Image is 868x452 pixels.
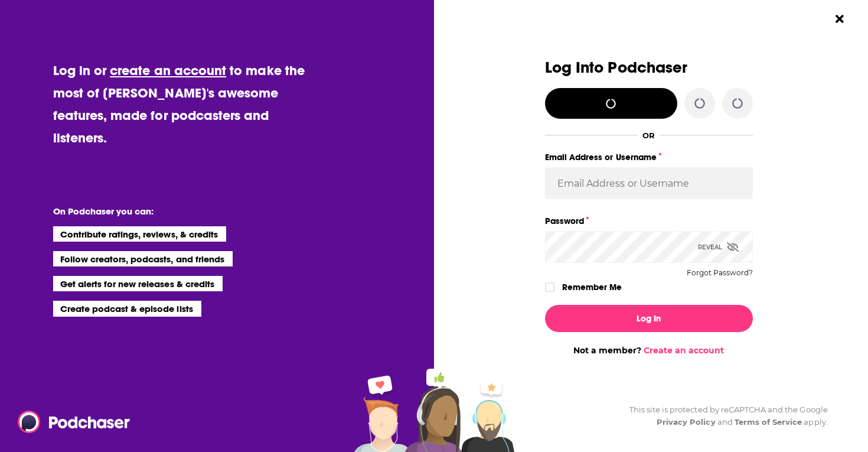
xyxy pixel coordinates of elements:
[545,167,753,199] input: Email Address or Username
[545,305,753,332] button: Log In
[53,301,201,316] li: Create podcast & episode lists
[53,251,233,266] li: Follow creators, podcasts, and friends
[110,62,226,79] a: create an account
[53,276,223,291] li: Get alerts for new releases & credits
[644,345,724,356] a: Create an account
[687,269,753,277] button: Forgot Password?
[828,8,851,30] button: Close Button
[657,417,716,427] a: Privacy Policy
[620,404,828,428] div: This site is protected by reCAPTCHA and the Google and apply.
[545,59,753,76] h3: Log Into Podchaser
[53,226,227,242] li: Contribute ratings, reviews, & credits
[698,231,739,263] div: Reveal
[18,411,122,433] a: Podchaser - Follow, Share and Rate Podcasts
[53,206,289,217] li: On Podchaser you can:
[545,345,753,356] div: Not a member?
[545,213,753,229] label: Password
[562,279,622,295] label: Remember Me
[545,149,753,165] label: Email Address or Username
[642,131,655,140] div: OR
[18,411,131,433] img: Podchaser - Follow, Share and Rate Podcasts
[735,417,802,427] a: Terms of Service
